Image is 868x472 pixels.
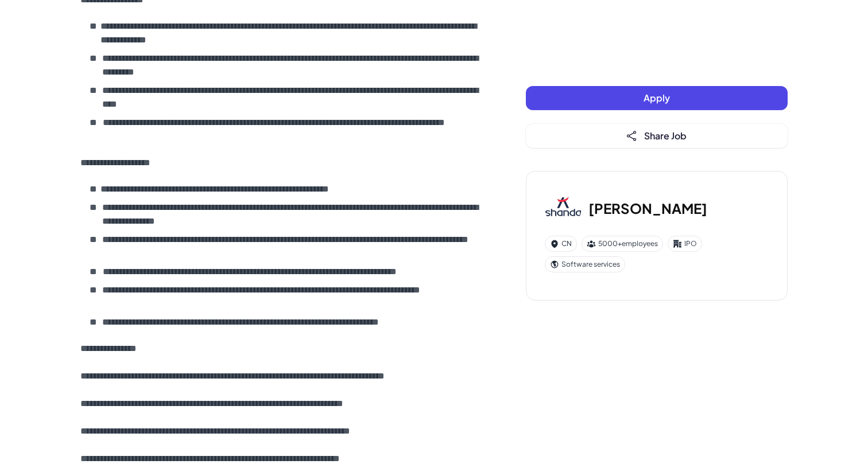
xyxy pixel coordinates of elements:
div: IPO [668,236,702,252]
span: Apply [644,92,670,104]
div: 5000+ employees [582,236,663,252]
button: Apply [526,86,788,110]
div: Software services [545,256,625,272]
img: Sh [545,190,582,227]
button: Share Job [526,124,788,148]
h3: [PERSON_NAME] [588,198,707,219]
span: Share Job [644,130,687,142]
div: CN [545,236,577,252]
